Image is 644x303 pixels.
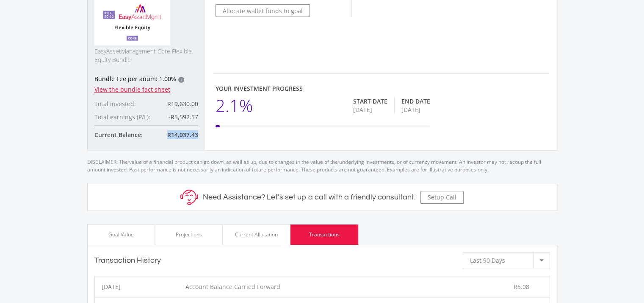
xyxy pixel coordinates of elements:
div: Start Date [353,97,387,106]
p: DISCLAIMER: The value of a financial product can go down, as well as up, due to changes in the va... [87,151,557,174]
div: Total earnings (P/L): [94,112,157,121]
div: i [178,77,184,83]
span: EasyAssetManagement Core Flexible Equity Bundle [94,47,198,64]
div: Projections [176,231,202,238]
div: Current Allocation [235,231,278,238]
div: R19,630.00 [157,99,198,108]
div: Transactions [309,231,340,238]
button: Allocate wallet funds to goal [216,4,310,17]
div: Total invested: [94,99,157,108]
div: [DATE] [401,106,430,114]
div: R14,037.43 [157,130,198,139]
a: View the bundle fact sheet [94,85,170,93]
div: Account Balance Carried Forward [185,282,458,291]
h5: Need Assistance? Let’s set up a call with a friendly consultant. [203,193,416,202]
div: R5.08 [459,282,550,291]
button: Setup Call [420,191,464,204]
div: [DATE] [95,282,186,291]
div: Bundle Fee per anum: 1.00% [94,74,198,85]
h3: Transaction History [94,256,161,265]
div: Your Investment Progress [216,84,430,93]
div: Goal Value [108,231,134,238]
span: Last 90 Days [470,256,505,264]
div: [DATE] [353,106,387,114]
div: -R5,592.57 [157,112,198,121]
div: End Date [401,97,430,106]
div: Current Balance: [94,130,157,139]
div: 2.1% [216,93,253,118]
